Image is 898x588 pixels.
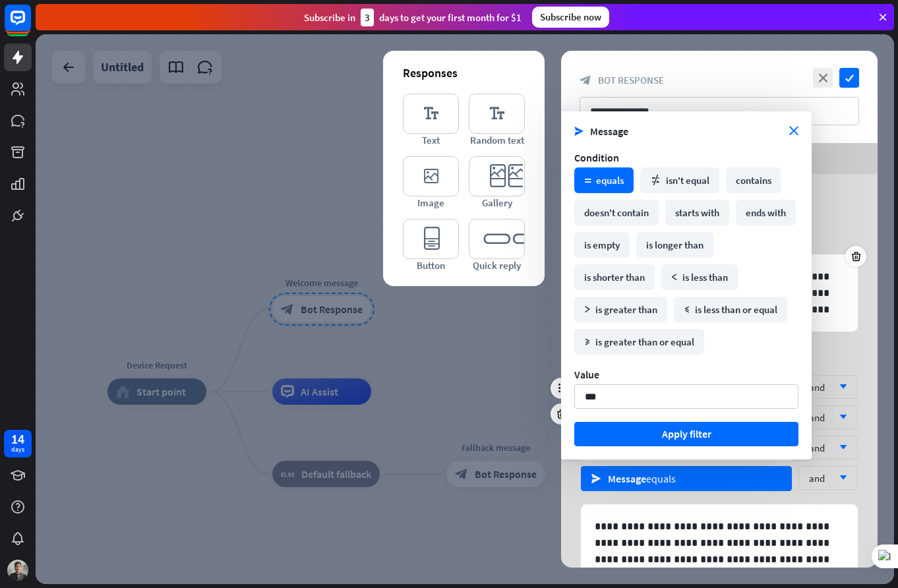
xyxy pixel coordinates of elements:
[584,177,591,184] i: math_equal
[574,200,659,225] div: doesn't contain
[574,264,655,290] div: is shorter than
[726,167,781,193] div: contains
[674,297,787,322] div: is less than or equal
[833,444,847,452] i: arrow_down
[574,297,667,322] div: is greater than
[532,7,609,28] div: Subscribe now
[809,381,825,394] span: and
[580,74,591,86] i: block_bot_response
[833,383,847,391] i: arrow_down
[4,430,32,457] a: 14 days
[11,5,50,45] button: Open LiveChat chat widget
[608,472,676,485] div: equals
[809,472,825,485] span: and
[574,232,630,258] div: is empty
[661,264,738,290] div: is less than
[608,472,646,485] span: Message
[665,200,729,225] div: starts with
[839,68,859,88] i: check
[684,307,690,313] i: math_less_or_equal
[590,125,789,138] span: Message
[636,232,713,258] div: is longer than
[584,339,591,345] i: math_greater_or_equal
[584,307,591,313] i: math_greater
[736,200,796,225] div: ends with
[574,368,798,381] div: Value
[671,274,678,281] i: math_less
[574,167,634,193] div: equals
[809,411,825,424] span: and
[833,474,847,482] i: arrow_down
[574,329,704,355] div: is greater than or equal
[574,422,798,446] button: Apply filter
[361,9,374,26] div: 3
[591,474,601,484] i: send
[640,167,719,193] div: isn't equal
[574,127,584,136] i: send
[650,175,661,186] i: math_not_equal
[574,151,798,164] div: Condition
[11,433,24,445] div: 14
[833,413,847,421] i: arrow_down
[304,9,522,26] div: Subscribe in days to get your first month for $1
[11,445,24,454] div: days
[813,68,833,88] i: close
[789,127,798,136] i: close
[809,442,825,454] span: and
[598,74,664,86] span: Bot Response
